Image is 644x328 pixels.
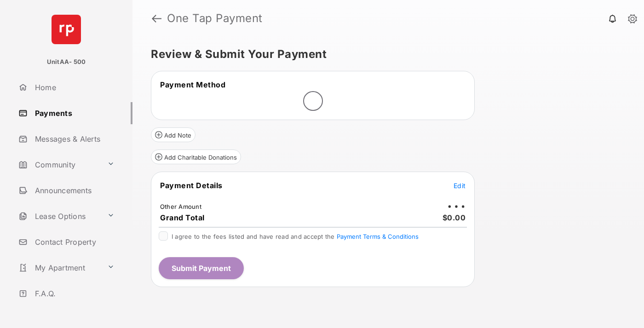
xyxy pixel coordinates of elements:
[454,182,466,190] span: Edit
[47,58,86,67] p: UnitAA- 500
[160,202,202,211] td: Other Amount
[15,154,103,176] a: Community
[15,128,132,150] a: Messages & Alerts
[15,282,132,305] a: F.A.Q.
[443,213,466,222] span: $0.00
[15,231,132,253] a: Contact Property
[15,205,103,227] a: Lease Options
[52,15,81,44] img: svg+xml;base64,PHN2ZyB4bWxucz0iaHR0cDovL3d3dy53My5vcmcvMjAwMC9zdmciIHdpZHRoPSI2NCIgaGVpZ2h0PSI2NC...
[337,233,419,240] button: I agree to the fees listed and have read and accept the
[160,213,205,222] span: Grand Total
[15,257,103,279] a: My Apartment
[454,181,466,190] button: Edit
[15,179,132,201] a: Announcements
[15,102,132,124] a: Payments
[160,80,225,89] span: Payment Method
[172,233,419,240] span: I agree to the fees listed and have read and accept the
[151,127,195,142] button: Add Note
[160,181,223,190] span: Payment Details
[151,49,618,60] h5: Review & Submit Your Payment
[15,76,132,98] a: Home
[151,150,241,164] button: Add Charitable Donations
[159,257,244,279] button: Submit Payment
[167,13,263,24] strong: One Tap Payment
